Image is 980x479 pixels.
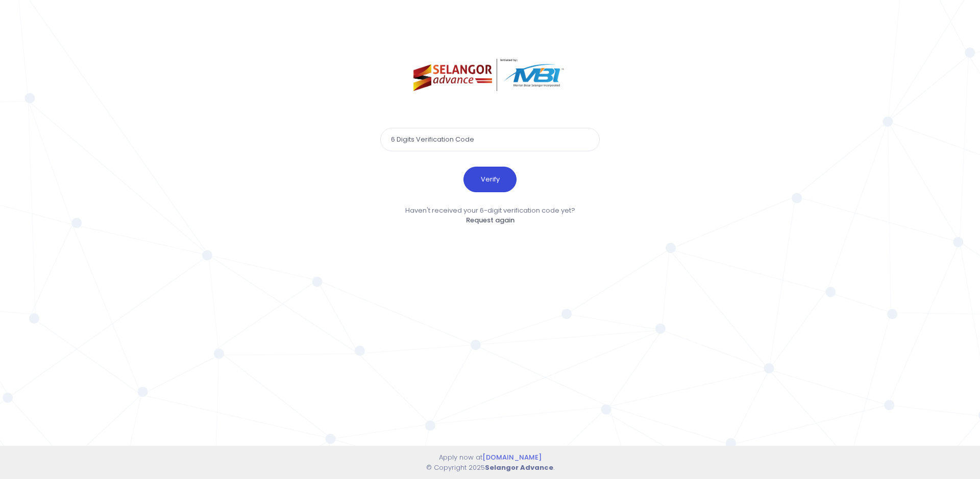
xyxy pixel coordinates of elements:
img: selangor-advance.png [413,59,567,91]
button: Verify [463,167,517,192]
a: [DOMAIN_NAME] [482,452,542,462]
span: Haven't received your 6-digit verification code yet? [405,206,575,215]
a: Request again [466,215,514,225]
input: 6 Digits Verification Code [380,128,600,151]
strong: Selangor Advance [485,463,553,472]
